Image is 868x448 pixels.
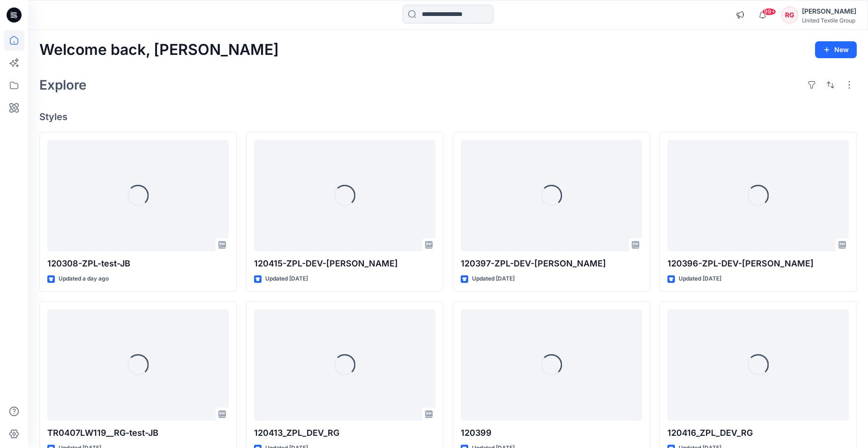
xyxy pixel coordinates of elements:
[47,257,229,270] p: 120308-ZPL-test-JB
[39,111,857,122] h4: Styles
[679,274,721,284] p: Updated [DATE]
[254,257,435,270] p: 120415-ZPL-DEV-[PERSON_NAME]
[762,8,776,15] span: 99+
[39,77,87,92] h2: Explore
[47,426,229,440] p: TR0407LW119__RG-test-JB
[815,41,857,58] button: New
[802,17,856,24] div: United Textile Group
[472,274,515,284] p: Updated [DATE]
[802,6,856,17] div: [PERSON_NAME]
[254,426,435,440] p: 120413_ZPL_DEV_RG
[461,257,642,270] p: 120397-ZPL-DEV-[PERSON_NAME]
[667,257,849,270] p: 120396-ZPL-DEV-[PERSON_NAME]
[781,7,798,23] div: RG
[39,41,279,59] h2: Welcome back, [PERSON_NAME]
[265,274,308,284] p: Updated [DATE]
[461,426,642,440] p: 120399
[667,426,849,440] p: 120416_ZPL_DEV_RG
[59,274,109,284] p: Updated a day ago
